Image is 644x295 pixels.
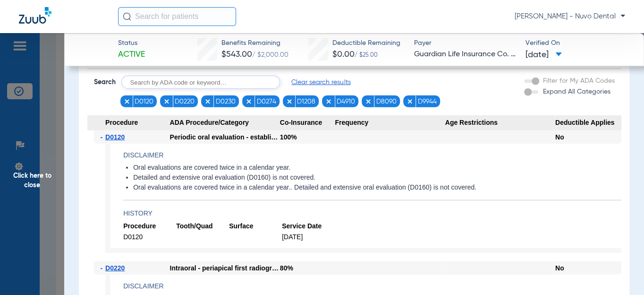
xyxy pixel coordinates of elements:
[176,222,229,231] span: Tooth/Quad
[555,115,621,130] span: Deductible Applies
[105,264,125,272] span: D0220
[282,233,335,242] span: [DATE]
[133,164,621,172] li: Oral evaluations are covered twice in a calendar year.
[257,97,276,106] span: D0274
[221,50,252,59] span: $543.00
[123,233,176,242] span: D0120
[229,222,282,231] span: Surface
[332,50,355,59] span: $0.00
[280,261,335,275] div: 80%
[335,115,445,130] span: Frequency
[221,38,288,48] span: Benefits Remaining
[175,97,195,106] span: D0220
[355,52,378,58] span: / $25.00
[543,88,610,95] span: Expand All Categories
[407,98,413,105] img: x.svg
[121,76,280,89] input: Search by ADA code or keyword…
[105,133,125,141] span: D0120
[101,130,106,144] span: -
[123,222,176,231] span: Procedure
[280,130,335,144] div: 100%
[118,38,145,48] span: Status
[124,98,130,105] img: x.svg
[118,49,145,61] span: Active
[123,12,131,21] img: Search Icon
[418,97,437,106] span: D9944
[555,130,621,144] div: No
[445,115,555,130] span: Age Restrictions
[252,52,288,58] span: / $2,000.00
[123,281,621,291] h4: Disclaimer
[541,76,615,86] label: Filter for My ADA Codes
[376,97,397,106] span: D8090
[133,174,621,182] li: Detailed and extensive oral evaluation (D0160) is not covered.
[332,38,400,48] span: Deductible Remaining
[87,115,170,130] span: Procedure
[297,97,315,106] span: D1208
[286,98,293,105] img: x.svg
[133,183,621,192] li: Oral evaluations are covered twice in a calendar year.. Detailed and extensive oral evaluation (D...
[515,12,625,21] span: [PERSON_NAME] - Nuvo Dental
[291,78,350,87] span: Clear search results
[204,98,211,105] img: x.svg
[170,115,280,130] span: ADA Procedure/Category
[170,261,280,275] div: Intraoral - periapical first radiographic image
[414,49,517,61] span: Guardian Life Insurance Co. of America
[101,261,106,275] span: -
[325,98,332,105] img: x.svg
[94,78,116,87] span: Search
[597,250,644,295] iframe: Chat Widget
[280,115,335,130] span: Co-Insurance
[337,97,355,106] span: D4910
[123,150,621,160] h4: Disclaimer
[135,97,153,106] span: D0120
[170,130,280,144] div: Periodic oral evaluation - established patient
[414,38,517,48] span: Payer
[246,98,252,105] img: x.svg
[118,7,236,26] input: Search for patients
[555,261,621,275] div: No
[19,7,51,24] img: Zuub Logo
[123,208,621,218] h4: History
[282,222,335,231] span: Service Date
[216,97,236,106] span: D0230
[525,38,629,48] span: Verified On
[163,98,170,105] img: x.svg
[525,49,562,61] span: [DATE]
[365,98,372,105] img: x.svg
